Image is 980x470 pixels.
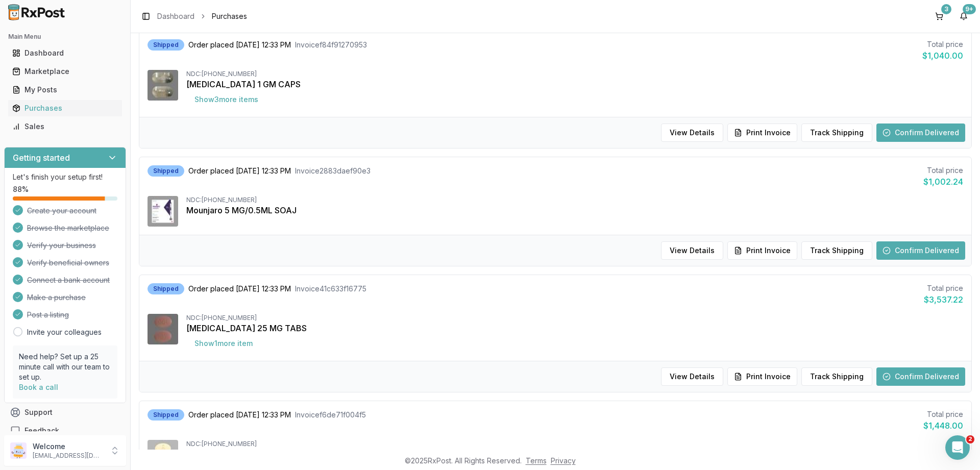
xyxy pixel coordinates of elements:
button: Print Invoice [727,123,797,142]
span: Connect a bank account [27,275,110,285]
button: View Details [661,367,723,386]
span: Order placed [DATE] 12:33 PM [188,410,291,420]
div: 9+ [963,4,976,14]
div: Total price [923,165,963,176]
img: Mounjaro 5 MG/0.5ML SOAJ [148,196,178,227]
img: Movantik 25 MG TABS [148,314,178,344]
button: Track Shipping [801,241,872,260]
div: 3 [941,4,951,14]
span: Browse the marketplace [27,223,109,233]
div: My Posts [12,85,118,95]
div: NDC: [PHONE_NUMBER] [186,196,963,204]
span: Verify beneficial owners [27,258,109,268]
a: Dashboard [8,44,122,62]
span: Create your account [27,206,96,216]
div: Dashboard [12,48,118,58]
h3: Getting started [13,152,70,164]
a: Privacy [551,456,576,465]
span: Order placed [DATE] 12:33 PM [188,166,291,176]
div: $1,040.00 [922,50,963,62]
button: My Posts [4,82,126,98]
div: Shipped [148,283,184,294]
span: Purchases [212,11,247,21]
img: RxPost Logo [4,4,69,20]
button: Track Shipping [801,123,872,142]
span: 2 [966,435,974,443]
div: Total price [922,39,963,50]
button: Sales [4,118,126,135]
button: Confirm Delivered [876,367,965,386]
button: View Details [661,241,723,260]
button: Feedback [4,422,126,440]
span: Invoice f6de71f004f5 [295,410,366,420]
button: Print Invoice [727,367,797,386]
button: Show1more item [186,334,261,353]
a: My Posts [8,81,122,99]
div: [MEDICAL_DATA] 25 MG TABS [186,448,963,460]
h2: Main Menu [8,33,122,41]
span: Order placed [DATE] 12:33 PM [188,40,291,50]
span: Verify your business [27,240,96,251]
div: Total price [924,283,963,293]
span: Order placed [DATE] 12:33 PM [188,284,291,294]
p: Need help? Set up a 25 minute call with our team to set up. [19,352,111,382]
div: Total price [923,409,963,419]
span: Invoice 2883daef90e3 [295,166,371,176]
button: Marketplace [4,63,126,80]
button: 9+ [955,8,972,24]
nav: breadcrumb [157,11,247,21]
a: Invite your colleagues [27,327,102,337]
a: Terms [526,456,547,465]
div: Sales [12,121,118,132]
iframe: Intercom live chat [945,435,970,460]
div: [MEDICAL_DATA] 1 GM CAPS [186,78,963,90]
button: Confirm Delivered [876,123,965,142]
div: Marketplace [12,66,118,77]
a: Dashboard [157,11,194,21]
div: NDC: [PHONE_NUMBER] [186,440,963,448]
p: [EMAIL_ADDRESS][DOMAIN_NAME] [33,452,104,460]
p: Welcome [33,441,104,452]
button: Dashboard [4,45,126,61]
span: Invoice 41c633f16775 [295,284,366,294]
a: Marketplace [8,62,122,81]
button: Track Shipping [801,367,872,386]
div: Shipped [148,409,184,420]
button: View Details [661,123,723,142]
div: [MEDICAL_DATA] 25 MG TABS [186,322,963,334]
div: $1,002.24 [923,176,963,188]
button: Support [4,403,126,422]
button: 3 [931,8,947,24]
button: Confirm Delivered [876,241,965,260]
div: NDC: [PHONE_NUMBER] [186,70,963,78]
div: Shipped [148,39,184,51]
div: $1,448.00 [923,419,963,432]
a: Book a call [19,383,58,391]
div: Shipped [148,165,184,177]
button: Purchases [4,100,126,116]
a: Purchases [8,99,122,117]
span: Make a purchase [27,292,86,303]
div: NDC: [PHONE_NUMBER] [186,314,963,322]
div: $3,537.22 [924,293,963,306]
button: Show3more items [186,90,266,109]
span: Post a listing [27,310,69,320]
img: Vascepa 1 GM CAPS [148,70,178,101]
span: Invoice f84f91270953 [295,40,367,50]
p: Let's finish your setup first! [13,172,117,182]
span: 88 % [13,184,29,194]
img: User avatar [10,442,27,459]
span: Feedback [24,426,59,436]
div: Mounjaro 5 MG/0.5ML SOAJ [186,204,963,216]
button: Print Invoice [727,241,797,260]
a: Sales [8,117,122,136]
div: Purchases [12,103,118,113]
